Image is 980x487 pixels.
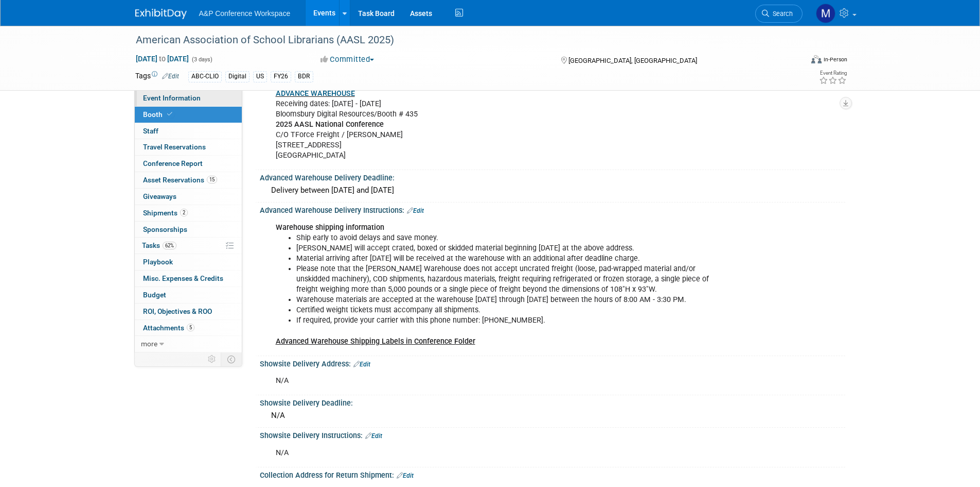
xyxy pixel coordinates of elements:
[276,223,384,232] b: Warehouse shipping information
[260,170,845,183] div: Advanced Warehouse Delivery Deadline:
[221,352,242,366] td: Toggle Event Tabs
[188,71,222,82] div: ABC-CLIO
[199,9,291,18] span: A&P Conference Workspace
[135,90,242,106] a: Event Information
[143,225,187,233] span: Sponsorships
[207,176,217,183] span: 15
[135,320,242,336] a: Attachments5
[365,432,382,440] a: Edit
[135,123,242,139] a: Staff
[296,233,726,243] li: Ship early to avoid delays and save money.
[135,254,242,270] a: Playbook
[317,54,378,65] button: Committed
[143,159,203,167] span: Conference Report
[819,71,847,76] div: Event Rating
[296,295,726,305] li: Warehouse materials are accepted at the warehouse [DATE] through [DATE] between the hours of 8:00...
[135,156,242,172] a: Conference Report
[135,9,187,19] img: ExhibitDay
[143,307,212,315] span: ROI, Objectives & ROO
[135,336,242,352] a: more
[135,205,242,221] a: Shipments2
[225,71,250,82] div: Digital
[276,89,355,98] a: ADVANCE WAREHOUSE
[276,120,384,129] b: 2025 AASL National Conference
[132,31,787,49] div: American Association of School Librarians (AASL 2025)
[143,291,166,299] span: Budget
[260,203,845,216] div: Advanced Warehouse Delivery Instructions:
[811,55,822,63] img: Format-Inperson.png
[260,467,845,481] div: Collection Address for Return Shipment:
[296,264,726,295] li: Please note that the [PERSON_NAME] Warehouse does not accept uncrated freight (loose, pad-wrapped...
[268,408,838,424] div: N/A
[269,443,732,463] div: N/A
[295,71,313,82] div: BDR
[269,371,732,391] div: N/A
[823,56,847,63] div: In-Person
[353,361,370,368] a: Edit
[769,10,793,18] span: Search
[143,143,206,151] span: Travel Reservations
[135,71,179,82] td: Tags
[143,258,173,266] span: Playbook
[143,274,223,282] span: Misc. Expenses & Credits
[135,172,242,188] a: Asset Reservations15
[276,337,475,346] b: Advanced Warehouse Shipping Labels in Conference Folder
[135,54,189,63] span: [DATE] [DATE]
[135,139,242,155] a: Travel Reservations
[296,315,726,326] li: If required, provide your carrier with this phone number: [PHONE_NUMBER].
[143,209,188,217] span: Shipments
[187,324,194,331] span: 5
[141,340,157,348] span: more
[135,304,242,320] a: ROI, Objectives & ROO
[143,192,176,200] span: Giveaways
[296,254,726,264] li: Material arriving after [DATE] will be received at the warehouse with an additional after deadlin...
[296,305,726,315] li: Certified weight tickets must accompany all shipments.
[203,352,221,366] td: Personalize Event Tab Strip
[135,238,242,254] a: Tasks62%
[163,242,176,249] span: 62%
[180,209,188,216] span: 2
[407,207,424,214] a: Edit
[162,73,179,80] a: Edit
[268,182,838,198] div: Delivery between [DATE] and [DATE]
[269,83,732,166] div: Receiving dates: [DATE] - [DATE] Bloomsbury Digital Resources/Booth # 435 C/O TForce Freight / [P...
[167,111,172,117] i: Booth reservation complete
[143,110,174,119] span: Booth
[135,107,242,123] a: Booth
[135,271,242,287] a: Misc. Expenses & Credits
[143,176,217,184] span: Asset Reservations
[143,127,158,135] span: Staff
[742,54,848,69] div: Event Format
[260,428,845,441] div: Showsite Delivery Instructions:
[568,57,697,64] span: [GEOGRAPHIC_DATA], [GEOGRAPHIC_DATA]
[397,472,414,479] a: Edit
[157,55,167,63] span: to
[191,56,212,63] span: (3 days)
[755,5,803,23] a: Search
[271,71,291,82] div: FY26
[135,287,242,303] a: Budget
[260,356,845,370] div: Showsite Delivery Address:
[135,189,242,205] a: Giveaways
[142,241,176,249] span: Tasks
[143,324,194,332] span: Attachments
[296,243,726,254] li: [PERSON_NAME] will accept crated, boxed or skidded material beginning [DATE] at the above address.
[135,222,242,238] a: Sponsorships
[260,395,845,408] div: Showsite Delivery Deadline:
[253,71,267,82] div: US
[143,94,201,102] span: Event Information
[816,4,835,23] img: Mark Strong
